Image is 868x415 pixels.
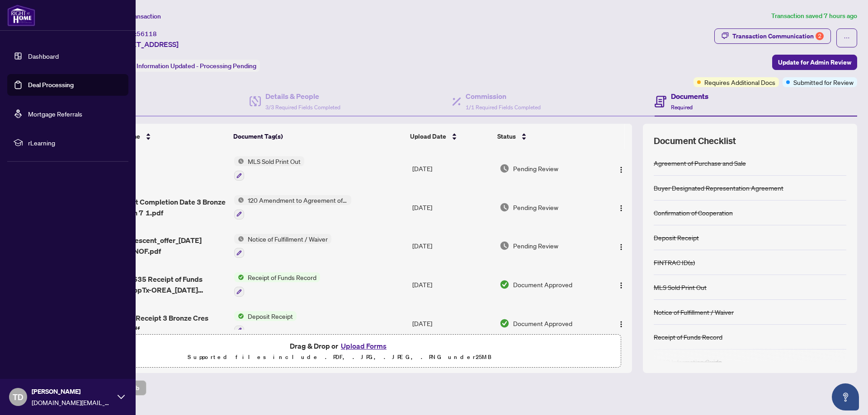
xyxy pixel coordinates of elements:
div: Status: [112,60,260,72]
div: Agreement of Purchase and Sale [654,158,746,168]
span: LW Deposit Receipt 3 Bronze Cres version 4.pdf [97,312,227,334]
button: Logo [614,277,628,292]
img: Status Icon [234,234,244,244]
span: Upload Date [410,131,446,141]
button: Status IconDeposit Receipt [234,311,297,336]
span: Amendment Completion Date 3 Bronze Cres version 7 1.pdf [97,196,227,218]
th: Status [494,124,599,149]
span: 1/1 Required Fields Completed [466,104,541,111]
div: FINTRAC ID(s) [654,257,695,267]
img: Document Status [500,280,509,289]
span: Receipt of Funds Record [244,272,320,282]
button: Update for Admin Review [772,55,857,70]
span: Pending Review [513,163,558,173]
span: Drag & Drop or [290,340,389,352]
span: [DOMAIN_NAME][EMAIL_ADDRESS][PERSON_NAME][DOMAIN_NAME] [32,397,113,407]
span: Information Updated - Processing Pending [137,62,256,70]
th: Document Tag(s) [230,124,406,149]
img: Logo [618,205,625,212]
div: Notice of Fulfillment / Waiver [654,307,734,317]
button: Status IconNotice of Fulfillment / Waiver [234,234,331,258]
article: Transaction saved 7 hours ago [771,11,857,21]
div: Receipt of Funds Record [654,332,722,342]
a: Deal Processing [28,81,74,89]
p: Supported files include .PDF, .JPG, .JPEG, .PNG under 25 MB [64,352,615,363]
span: Requires Additional Docs [704,77,775,87]
a: Mortgage Referrals [28,110,82,118]
span: Required [671,104,693,111]
span: Status [497,131,516,141]
div: Deposit Receipt [654,233,699,242]
span: Document Approved [513,280,572,289]
button: Status IconReceipt of Funds Record [234,272,320,297]
img: Document Status [500,241,509,251]
span: MLS Sold Print Out [244,156,304,166]
span: Notice of Fulfillment / Waiver [244,234,331,244]
div: Buyer Designated Representation Agreement [654,183,783,193]
button: Upload Forms [338,340,389,352]
img: Logo [618,282,625,289]
h4: Details & People [265,91,340,102]
span: 3 Bronze Crescent_offer_[DATE] 15_19_02_NOF.pdf [97,235,227,256]
span: [PERSON_NAME] [32,387,113,396]
h4: Documents [671,91,708,102]
td: [DATE] [409,265,496,304]
button: Transaction Communication2 [714,28,831,44]
span: [STREET_ADDRESS] [112,39,179,50]
span: rLearning [28,138,122,148]
div: Confirmation of Cooperation [654,208,733,218]
td: [DATE] [409,227,496,266]
img: Document Status [500,163,509,173]
img: Status Icon [234,311,244,321]
td: [DATE] [409,188,496,227]
div: MLS Sold Print Out [654,282,707,292]
span: ellipsis [844,35,850,41]
span: 3/3 Required Fields Completed [265,104,340,111]
img: Status Icon [234,195,244,205]
a: Dashboard [28,52,59,60]
span: Deposit Receipt [244,311,297,321]
span: Document Approved [513,318,572,328]
button: Logo [614,161,628,176]
span: TD [13,391,24,403]
img: Status Icon [234,156,244,166]
div: Transaction Communication [732,29,824,43]
span: FINTRAC - 635 Receipt of Funds Record - PropTx-OREA_[DATE] 14_58_32.pdf [97,274,227,295]
button: Status IconMLS Sold Print Out [234,156,304,181]
img: Logo [618,166,625,173]
img: Logo [618,243,625,251]
span: Update for Admin Review [778,55,851,70]
h4: Commission [466,91,541,102]
img: Logo [618,321,625,328]
span: Pending Review [513,202,558,212]
div: 2 [816,32,824,40]
td: [DATE] [409,304,496,343]
button: Logo [614,200,628,214]
button: Logo [614,238,628,253]
img: Status Icon [234,272,244,282]
button: Open asap [832,383,859,410]
span: Document Checklist [654,135,736,147]
th: (14) File Name [93,124,230,149]
img: Document Status [500,202,509,212]
button: Logo [614,316,628,331]
span: 56118 [137,30,157,38]
img: logo [7,5,35,26]
img: Document Status [500,318,509,328]
button: Status Icon120 Amendment to Agreement of Purchase and Sale [234,195,351,219]
th: Upload Date [406,124,494,149]
span: View Transaction [113,12,161,20]
span: Submitted for Review [793,77,854,87]
td: [DATE] [409,149,496,188]
span: Drag & Drop orUpload FormsSupported files include .PDF, .JPG, .JPEG, .PNG under25MB [58,335,621,368]
span: Pending Review [513,241,558,251]
span: 120 Amendment to Agreement of Purchase and Sale [244,195,351,205]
